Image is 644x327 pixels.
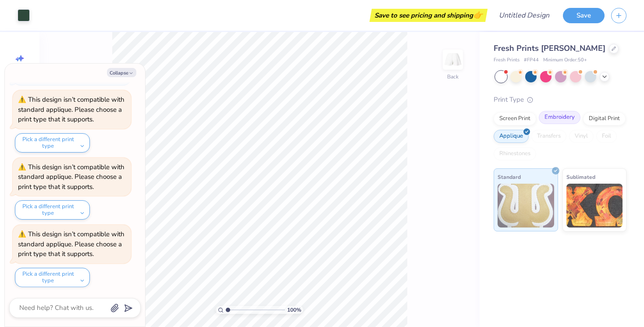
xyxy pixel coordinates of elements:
[494,95,626,105] div: Print Type
[444,51,462,68] img: Back
[566,184,623,227] img: Sublimated
[583,112,626,125] div: Digital Print
[563,8,605,23] button: Save
[569,130,594,143] div: Vinyl
[531,130,566,143] div: Transfers
[494,57,519,64] span: Fresh Prints
[524,57,539,64] span: # FP44
[107,68,136,77] button: Collapse
[494,112,536,125] div: Screen Print
[447,73,459,81] div: Back
[473,10,483,20] span: 👉
[543,57,587,64] span: Minimum Order: 50 +
[287,306,301,314] span: 100 %
[494,43,605,53] span: Fresh Prints [PERSON_NAME]
[498,172,521,181] span: Standard
[539,111,580,124] div: Embroidery
[494,130,529,143] div: Applique
[15,133,90,153] button: Pick a different print type
[492,7,556,24] input: Untitled Design
[18,163,125,191] div: This design isn’t compatible with standard applique. Please choose a print type that it supports.
[494,147,536,160] div: Rhinestones
[498,184,554,227] img: Standard
[372,9,485,22] div: Save to see pricing and shipping
[18,95,125,124] div: This design isn’t compatible with standard applique. Please choose a print type that it supports.
[15,268,90,287] button: Pick a different print type
[596,130,617,143] div: Foil
[18,230,125,258] div: This design isn’t compatible with standard applique. Please choose a print type that it supports.
[566,172,595,181] span: Sublimated
[15,200,90,220] button: Pick a different print type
